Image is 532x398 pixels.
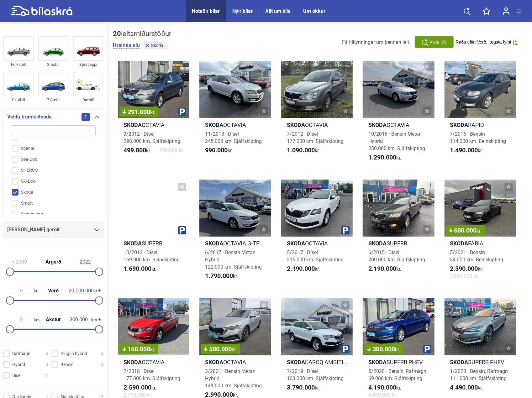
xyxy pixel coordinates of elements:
b: Skoda [287,240,305,247]
div: Skutbíll [3,96,34,103]
span: kr. [9,288,38,294]
span: kr. [124,147,151,154]
span: 600.000 [449,227,482,233]
div: Notaðir bílar [192,8,220,14]
span: kr. [124,265,156,273]
b: 1.290.000 [368,154,396,161]
span: kr. [395,347,400,353]
span: kr. [450,147,483,154]
span: 3 [46,361,48,368]
b: Skoda [368,122,387,128]
a: SkodaOCTAVIA G-TECH6/2017 · Bensín Metan Hybrid122.000 km. Sjálfskipting1.790.000kr. [199,180,271,286]
b: 1.690.000 [124,265,151,272]
h2: OCTAVIA [199,121,271,128]
span: kr. [232,347,237,353]
b: 2.390.000 [450,265,478,272]
img: parking.png [341,345,350,353]
span: Bensín [61,361,74,368]
span: 300.000 [367,346,400,352]
span: Raða eftir: Verð, lægsta fyrst [456,39,511,45]
span: 5/2020 · Bensín, Rafmagn 69.000 km. Sjálfskipting [368,368,426,381]
h2: SUPERB PHEV [363,359,434,366]
h2: OCTAVIA [199,359,271,366]
b: 3.790.000 [287,384,315,391]
h2: OCTAVIA [281,240,353,247]
span: 500.000 [204,346,237,352]
span: Hybrid [12,361,25,368]
h2: FABIA [445,240,516,247]
a: SkodaOCTAVIA10/2016 · Bensín Metan Hybrid230.000 km. Sjálfskipting1.290.000kr. [363,61,434,167]
span: 6/2017 · Bensín Metan Hybrid 122.000 km. Sjálfskipting [205,249,262,270]
span: kr. [368,265,401,273]
span: kr. [287,384,320,391]
b: 2.190.000 [368,265,396,272]
div: 7 Sæta [38,96,68,103]
h2: KAROQ AMBITION [281,359,353,366]
button: Skoda [144,41,168,50]
span: 10/2016 · Bensín Metan Hybrid 230.000 km. Sjálfskipting [368,131,425,151]
b: Skoda [205,240,223,247]
span: Verð [46,288,60,293]
h2: SUPERB [363,240,434,247]
span: kr. [368,154,401,161]
b: Skoda [450,240,468,247]
span: kr. [368,384,401,391]
span: 5/2017 · Dísel 215.000 km. Sjálfskipting [287,249,344,263]
span: Vista leit [429,39,446,45]
b: Skoda [124,359,142,365]
h2: OCTAVIA [363,121,434,128]
h2: RAPID [445,121,516,128]
span: kr. [450,384,483,391]
div: Allt um bíla [266,8,291,14]
img: parking.png [423,345,431,353]
b: 1.090.000 [287,146,315,154]
a: Nýir bílar [233,8,253,14]
a: SkodaSUPERB6/2015 · Dísel200.000 km. Sjálfskipting2.190.000kr. [363,180,434,286]
span: 160.000 [123,346,155,352]
img: parking.png [341,226,350,234]
span: kr. [150,109,155,115]
div: Rafbíll [73,96,103,103]
span: 2/2018 · Dísel 177.000 km. Sjálfskipting [124,368,180,381]
div: Um okkur [303,8,326,14]
span: kr. [287,265,320,273]
span: 1/2020 · Bensín, Rafmagn 111.000 km. Sjálfskipting [450,368,508,381]
a: 291.000kr.SkodaOCTAVIA9/2012 · Dísel298.000 km. Sjálfskipting499.000kr.790.000 kr. [118,61,189,167]
b: Skoda [450,122,468,128]
span: km. [9,317,40,322]
span: 7/2012 · Dísel 177.000 km. Sjálfskipting [287,131,344,144]
a: SkodaOCTAVIA7/2012 · Dísel177.000 km. Sjálfskipting1.090.000kr. [281,61,353,167]
div: Fólksbíll [3,61,34,68]
b: Skoda [450,359,468,365]
span: 3/2021 · Bensín Metan Hybrid 149.000 km. Sjálfskipting [205,368,262,389]
h2: SUPERB [118,240,189,247]
b: Skoda [287,359,305,365]
div: leitarniðurstöður [113,30,171,38]
button: Hreinsa síu [113,42,140,49]
img: parking.png [178,108,186,116]
span: 790.000 kr. [159,147,184,154]
span: kr. [205,272,238,280]
span: 2.990.000 kr. [450,273,479,280]
span: 9/2012 · Dísel 298.000 km. Sjálfskipting [124,131,180,144]
b: 4.490.000 [450,384,478,391]
b: 2.190.000 [287,265,315,272]
span: Akstur [44,317,62,322]
b: Skoda [287,122,305,128]
span: 7/2016 · Bensín 114.000 km. Beinskipting [450,131,506,144]
span: kr. [287,147,320,154]
span: 5/2021 · Bensín 54.000 km. Beinskipting [450,249,503,263]
span: Skoda [151,43,163,48]
span: 1 [82,113,90,121]
span: kr. [205,147,233,154]
span: kr. [124,384,156,391]
b: 20 [113,30,121,38]
a: SkodaOCTAVIA11/2013 · Dísel245.000 km. Sjálfskipting990.000kr. [199,61,271,167]
span: 10/2012 · Dísel 169.000 km. Beinskipting [124,249,180,263]
h2: OCTAVIA [281,121,353,128]
span: Fá tilkynningar um þennan leit [342,39,409,45]
span: Árgerð [44,259,63,264]
span: 2 [46,350,48,357]
span: 2 [101,361,103,368]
